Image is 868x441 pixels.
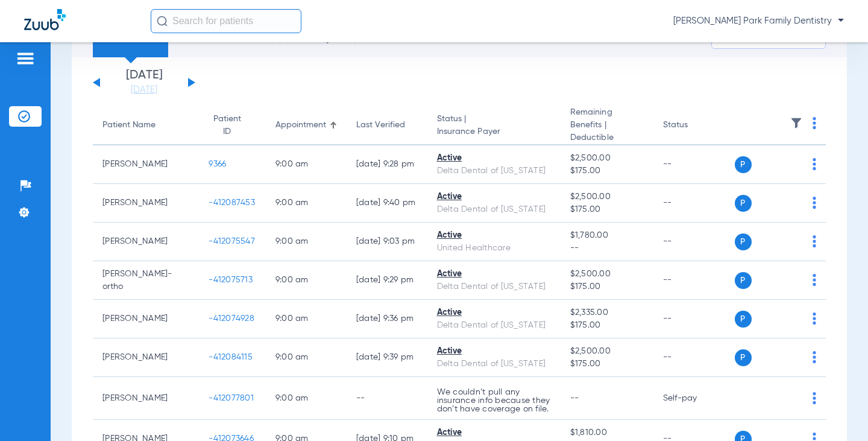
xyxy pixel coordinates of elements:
[735,272,752,289] span: P
[437,358,551,370] div: Delta Dental of [US_STATE]
[93,377,199,420] td: [PERSON_NAME]
[735,349,752,366] span: P
[653,377,735,420] td: Self-pay
[570,319,644,332] span: $175.00
[437,242,551,255] div: United Healthcare
[437,125,551,138] span: Insurance Payer
[93,184,199,223] td: [PERSON_NAME]
[275,119,337,132] div: Appointment
[653,223,735,261] td: --
[653,145,735,184] td: --
[570,268,644,281] span: $2,500.00
[347,223,427,261] td: [DATE] 9:03 PM
[356,119,418,132] div: Last Verified
[24,9,66,30] img: Zuub Logo
[653,338,735,377] td: --
[347,300,427,338] td: [DATE] 9:36 PM
[673,15,844,27] span: [PERSON_NAME] Park Family Dentistry
[266,184,347,223] td: 9:00 AM
[209,160,226,168] span: 9366
[347,338,427,377] td: [DATE] 9:39 PM
[266,223,347,261] td: 9:00 AM
[437,268,551,281] div: Active
[347,377,427,420] td: --
[813,392,816,404] img: group-dot-blue.svg
[561,106,653,145] th: Remaining Benefits |
[93,223,199,261] td: [PERSON_NAME]
[356,119,405,132] div: Last Verified
[653,300,735,338] td: --
[570,345,644,358] span: $2,500.00
[813,197,816,209] img: group-dot-blue.svg
[102,119,189,132] div: Patient Name
[347,261,427,300] td: [DATE] 9:29 PM
[437,281,551,293] div: Delta Dental of [US_STATE]
[570,394,579,402] span: --
[437,427,551,439] div: Active
[570,427,644,439] span: $1,810.00
[437,229,551,242] div: Active
[570,152,644,165] span: $2,500.00
[275,119,326,132] div: Appointment
[735,311,752,328] span: P
[266,145,347,184] td: 9:00 AM
[266,338,347,377] td: 9:00 AM
[570,229,644,242] span: $1,780.00
[108,69,180,96] li: [DATE]
[209,276,253,284] span: -412075713
[266,261,347,300] td: 9:00 AM
[266,377,347,420] td: 9:00 AM
[735,156,752,173] span: P
[813,235,816,247] img: group-dot-blue.svg
[93,261,199,300] td: [PERSON_NAME]-ortho
[813,117,816,129] img: group-dot-blue.svg
[570,132,644,144] span: Deductible
[266,300,347,338] td: 9:00 AM
[570,191,644,203] span: $2,500.00
[209,113,245,138] div: Patient ID
[813,274,816,286] img: group-dot-blue.svg
[437,165,551,177] div: Delta Dental of [US_STATE]
[437,345,551,358] div: Active
[427,106,561,145] th: Status |
[653,261,735,300] td: --
[437,388,551,413] p: We couldn’t pull any insurance info because they don’t have coverage on file.
[570,281,644,293] span: $175.00
[209,198,255,207] span: -412087453
[437,152,551,165] div: Active
[102,119,156,132] div: Patient Name
[570,306,644,319] span: $2,335.00
[93,300,199,338] td: [PERSON_NAME]
[570,203,644,216] span: $175.00
[735,195,752,212] span: P
[347,145,427,184] td: [DATE] 9:28 PM
[157,16,168,27] img: Search Icon
[209,237,255,246] span: -412075547
[813,313,816,325] img: group-dot-blue.svg
[437,319,551,332] div: Delta Dental of [US_STATE]
[570,358,644,370] span: $175.00
[209,394,254,402] span: -412077801
[16,51,35,66] img: hamburger-icon
[209,353,253,361] span: -412084115
[151,9,301,33] input: Search for patients
[437,191,551,203] div: Active
[209,113,256,138] div: Patient ID
[813,351,816,363] img: group-dot-blue.svg
[735,233,752,250] span: P
[437,306,551,319] div: Active
[653,106,735,145] th: Status
[570,242,644,255] span: --
[209,314,254,323] span: -412074928
[790,117,802,129] img: filter.svg
[93,145,199,184] td: [PERSON_NAME]
[437,203,551,216] div: Delta Dental of [US_STATE]
[108,84,180,96] a: [DATE]
[653,184,735,223] td: --
[570,165,644,177] span: $175.00
[93,338,199,377] td: [PERSON_NAME]
[813,158,816,170] img: group-dot-blue.svg
[347,184,427,223] td: [DATE] 9:40 PM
